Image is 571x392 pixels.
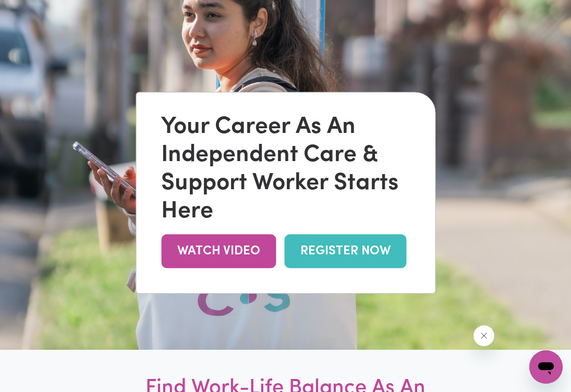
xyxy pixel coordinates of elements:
[6,7,63,16] span: Need any help?
[161,114,410,226] div: Your Career As An Independent Care & Support Worker Starts Here
[529,350,563,384] iframe: Button to launch messaging window
[473,325,494,346] iframe: Close message
[284,235,406,268] a: REGISTER NOW
[161,235,276,268] a: WATCH VIDEO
